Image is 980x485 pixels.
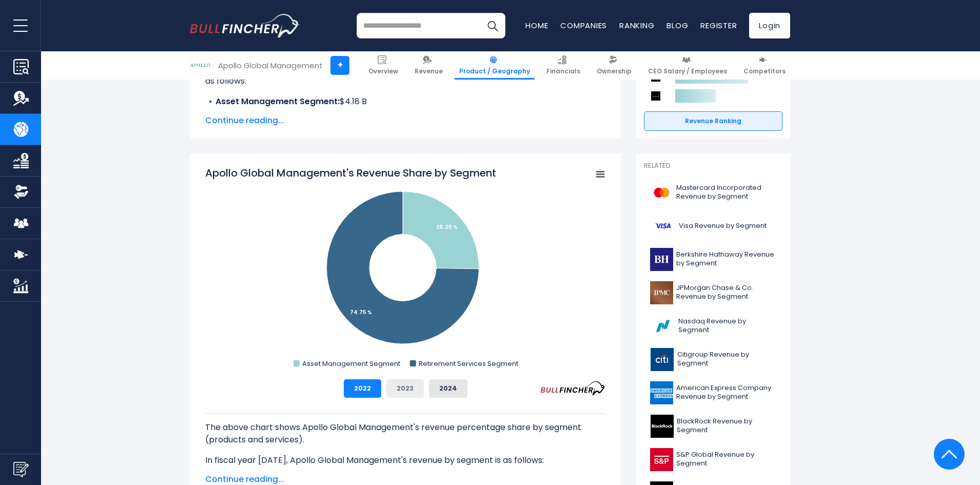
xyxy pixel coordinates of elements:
[644,212,782,240] a: Visa Revenue by Segment
[644,312,782,340] a: Nasdaq Revenue by Segment
[749,13,790,38] a: Login
[676,451,776,468] span: S&P Global Revenue by Segment
[678,317,776,335] span: Nasdaq Revenue by Segment
[644,162,782,170] p: Related
[205,166,496,180] tspan: Apollo Global Management's Revenue Share by Segment
[676,284,776,301] span: JPMorgan Chase & Co. Revenue by Segment
[436,223,458,231] tspan: 25.25 %
[415,67,443,75] span: Revenue
[650,281,673,304] img: JPM logo
[700,20,737,31] a: Register
[676,184,776,201] span: Mastercard Incorporated Revenue by Segment
[650,215,676,238] img: V logo
[480,13,505,38] button: Search
[597,67,632,75] span: Ownership
[644,345,782,374] a: Citigroup Revenue by Segment
[429,379,467,398] button: 2024
[644,445,782,474] a: S&P Global Revenue by Segment
[560,20,607,31] a: Companies
[455,51,535,80] a: Product / Geography
[650,348,674,371] img: C logo
[218,60,323,71] div: Apollo Global Management
[650,381,673,404] img: AXP logo
[649,89,662,103] img: Blackstone competitors logo
[667,20,688,31] a: Blog
[677,417,776,435] span: BlackRock Revenue by Segment
[644,412,782,440] a: BlackRock Revenue by Segment
[410,51,447,80] a: Revenue
[592,51,636,80] a: Ownership
[648,67,727,75] span: CEO Salary / Employees
[459,67,530,75] span: Product / Geography
[368,67,398,75] span: Overview
[743,67,786,75] span: Competitors
[644,379,782,407] a: American Express Company Revenue by Segment
[650,181,673,204] img: MA logo
[215,95,340,107] b: Asset Management Segment:
[205,421,605,446] p: The above chart shows Apollo Global Management's revenue percentage share by segment (products an...
[676,384,776,401] span: American Express Company Revenue by Segment
[643,51,732,80] a: CEO Salary / Employees
[330,56,349,75] a: +
[190,14,300,37] img: bullfincher logo
[644,245,782,274] a: Berkshire Hathaway Revenue by Segment
[619,20,654,31] a: Ranking
[644,179,782,207] a: Mastercard Incorporated Revenue by Segment
[344,379,381,398] button: 2022
[546,67,580,75] span: Financials
[205,166,605,371] svg: Apollo Global Management's Revenue Share by Segment
[190,14,300,37] a: Go to homepage
[650,315,675,338] img: NDAQ logo
[677,351,776,368] span: Citigroup Revenue by Segment
[676,250,776,268] span: Berkshire Hathaway Revenue by Segment
[739,51,790,80] a: Competitors
[525,20,548,31] a: Home
[350,308,372,316] tspan: 74.75 %
[190,55,210,75] img: APO logo
[205,95,605,108] li: $4.18 B
[419,359,518,368] text: Retirement Services Segment
[679,222,767,230] span: Visa Revenue by Segment
[386,379,424,398] button: 2023
[302,359,400,368] text: Asset Management Segment
[650,415,674,438] img: BLK logo
[364,51,403,80] a: Overview
[644,279,782,307] a: JPMorgan Chase & Co. Revenue by Segment
[644,111,782,131] a: Revenue Ranking
[205,114,605,127] span: Continue reading...
[542,51,585,80] a: Financials
[650,448,673,471] img: SPGI logo
[13,184,29,200] img: Ownership
[205,454,605,467] p: In fiscal year [DATE], Apollo Global Management's revenue by segment is as follows:
[650,248,673,271] img: BRK-B logo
